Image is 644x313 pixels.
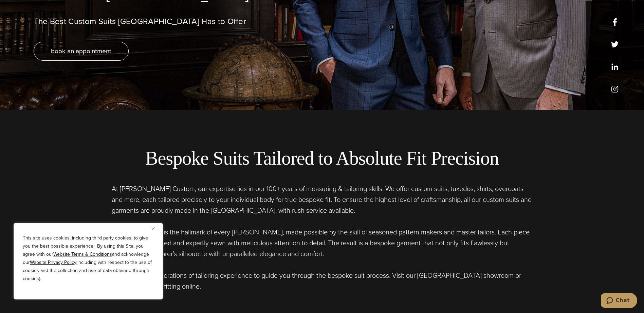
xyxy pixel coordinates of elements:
a: Website Terms & Conditions [53,251,112,258]
a: Website Privacy Policy [30,259,76,266]
p: This site uses cookies, including third party cookies, to give you the best possible experience. ... [23,234,154,283]
h1: The Best Custom Suits [GEOGRAPHIC_DATA] Has to Offer [34,17,611,26]
p: Allow our five generations of tailoring experience to guide you through the bespoke suit process.... [112,270,533,292]
img: Close [152,227,155,230]
button: Close [152,225,160,233]
h2: Bespoke Suits Tailored to Absolute Fit Precision [52,147,592,170]
span: book an appointment [51,46,111,56]
a: book an appointment [34,42,129,61]
p: An impeccable fit is the hallmark of every [PERSON_NAME], made possible by the skill of seasoned ... [112,227,533,259]
iframe: Opens a widget where you can chat to one of our agents [601,293,637,310]
p: At [PERSON_NAME] Custom, our expertise lies in our 100+ years of measuring & tailoring skills. We... [112,183,533,216]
